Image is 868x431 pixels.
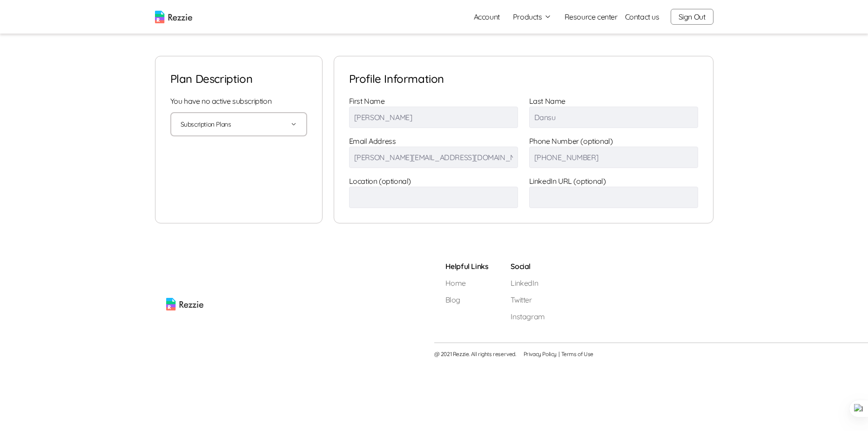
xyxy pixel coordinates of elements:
label: Phone Number (optional) [529,136,613,146]
label: LinkedIn URL (optional) [529,176,606,186]
label: Last Name [529,96,565,106]
span: | [558,350,559,358]
button: Products [513,11,552,22]
a: Account [466,7,507,26]
a: Contact us [625,11,659,22]
a: Resource center [565,11,618,22]
a: Terms of Use [561,350,593,358]
p: You have no active subscription [170,95,307,107]
label: Location (optional) [349,176,411,186]
h5: Social [511,261,545,272]
p: Profile Information [349,71,698,86]
a: Privacy Policy [524,350,557,358]
a: Instagram [511,311,545,322]
a: Twitter [511,294,545,305]
a: LinkedIn [511,277,545,289]
img: logo [155,11,192,23]
a: Home [445,277,489,289]
button: Subscription Plans [181,113,297,135]
span: @ 2021 Rezzie. All rights reserved. [434,350,516,358]
p: Plan description [170,71,307,86]
button: Sign Out [671,9,713,25]
img: rezzie logo [166,261,203,310]
label: First Name [349,96,385,106]
h5: Helpful Links [445,261,489,272]
a: Blog [445,294,489,305]
label: Email Address [349,136,396,146]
